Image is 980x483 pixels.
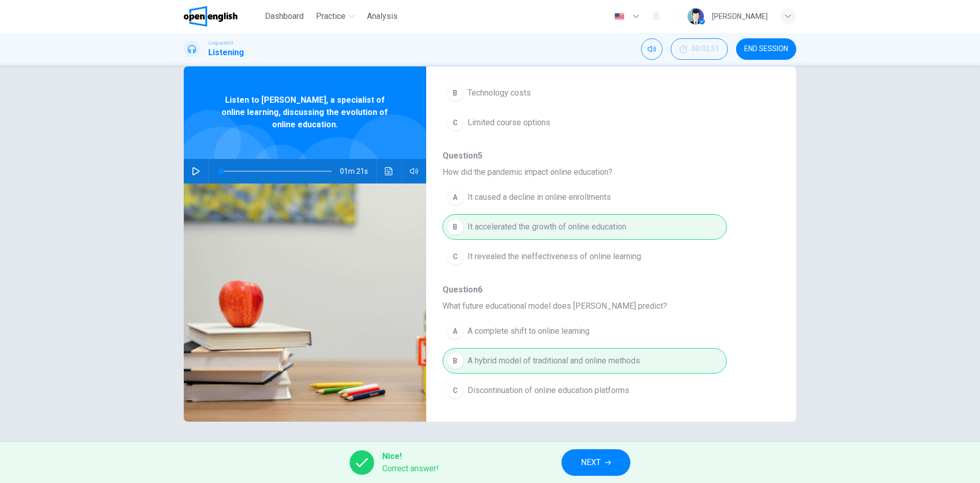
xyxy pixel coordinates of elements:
img: en [613,13,626,20]
span: Listen to [PERSON_NAME], a specialist of online learning, discussing the evolution of online educ... [217,94,393,131]
div: [PERSON_NAME] [712,10,768,22]
span: Practice [316,10,346,22]
span: 00:02:51 [692,45,719,53]
span: What future educational model does [PERSON_NAME] predict? [443,300,764,312]
a: OpenEnglish logo [184,6,261,27]
h1: Listening [208,47,244,59]
span: 01m 21s [340,159,376,183]
span: Nice! [382,450,439,463]
span: How did the pandemic impact online education? [443,166,764,178]
span: Linguaskill [208,39,233,47]
span: Question 5 [443,150,764,162]
button: Dashboard [261,7,308,26]
span: Analysis [367,10,398,22]
span: END SESSION [744,45,788,53]
button: END SESSION [736,38,796,60]
button: NEXT [561,449,630,476]
button: Practice [312,7,359,26]
button: Click to see the audio transcription [381,159,397,183]
div: Mute [641,38,663,60]
button: Analysis [363,7,402,26]
span: Question 6 [443,284,764,296]
img: Profile picture [688,8,704,25]
span: Correct answer! [382,463,439,475]
span: Dashboard [265,10,304,22]
button: 00:02:51 [671,38,728,60]
span: NEXT [581,455,601,470]
div: Hide [671,38,728,60]
img: OpenEnglish logo [184,6,237,27]
img: Listen to Emma Johnson, a specialist of online learning, discussing the evolution of online educa... [184,183,426,422]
